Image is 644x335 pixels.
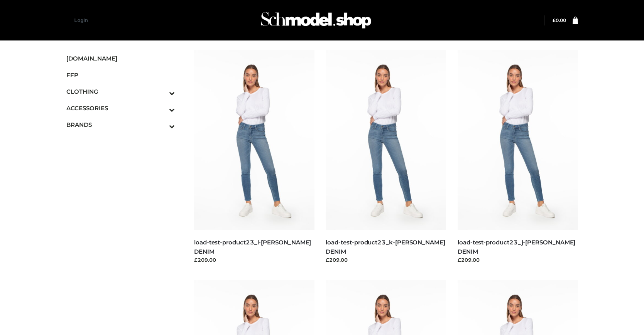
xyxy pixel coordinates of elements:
[148,83,175,100] button: Toggle Submenu
[553,17,566,23] a: £0.00
[458,239,575,255] a: load-test-product23_j-[PERSON_NAME] DENIM
[66,116,175,133] a: BRANDSToggle Submenu
[553,17,566,23] bdi: 0.00
[66,100,175,116] a: ACCESSORIESToggle Submenu
[74,17,88,23] a: Login
[66,83,175,100] a: CLOTHINGToggle Submenu
[194,239,311,255] a: load-test-product23_l-[PERSON_NAME] DENIM
[66,87,175,96] span: CLOTHING
[66,71,175,79] span: FFP
[66,67,175,83] a: FFP
[66,120,175,129] span: BRANDS
[458,256,578,264] div: £209.00
[326,239,445,255] a: load-test-product23_k-[PERSON_NAME] DENIM
[258,5,374,35] img: Schmodel Admin 964
[66,104,175,113] span: ACCESSORIES
[148,116,175,133] button: Toggle Submenu
[148,100,175,116] button: Toggle Submenu
[66,50,175,67] a: [DOMAIN_NAME]
[194,256,314,264] div: £209.00
[326,256,446,264] div: £209.00
[553,17,556,23] span: £
[66,54,175,63] span: [DOMAIN_NAME]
